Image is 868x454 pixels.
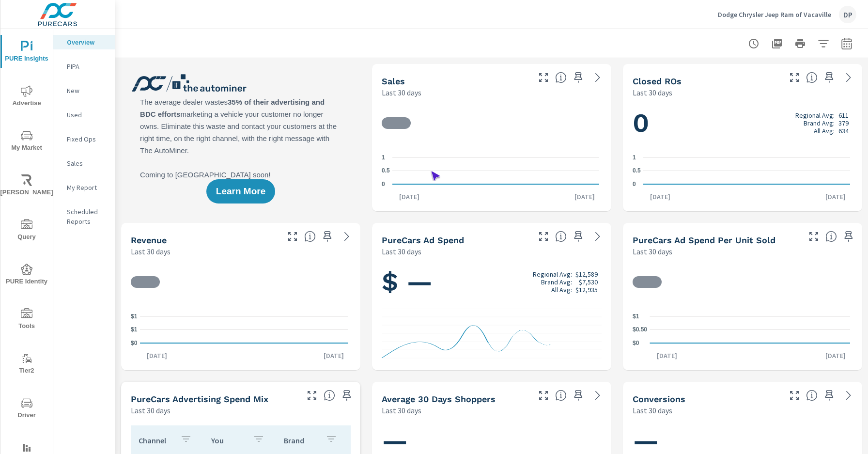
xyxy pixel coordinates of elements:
[838,127,849,135] p: 634
[53,156,115,171] div: Sales
[67,37,107,47] p: Overview
[825,231,837,242] span: Average cost of advertising per each vehicle sold at the dealer over the selected date range. The...
[841,388,856,403] a: See more details in report
[795,111,835,119] p: Regional Avg:
[633,246,672,257] p: Last 30 days
[382,76,405,86] h5: Sales
[633,154,636,161] text: 1
[633,181,636,188] text: 0
[787,388,802,403] button: Make Fullscreen
[67,110,107,120] p: Used
[131,405,170,416] p: Last 30 days
[304,231,316,242] span: Total sales revenue over the selected date range. [Source: This data is sourced from the dealer’s...
[53,180,115,195] div: My Report
[767,34,787,53] button: "Export Report to PDF"
[67,158,107,168] p: Sales
[718,10,831,19] p: Dodge Chrysler Jeep Ram of Vacaville
[536,229,551,244] button: Make Fullscreen
[67,207,107,226] p: Scheduled Reports
[555,231,567,242] span: Total cost of media for all PureCars channels for the selected dealership group over the selected...
[568,192,602,202] p: [DATE]
[806,390,818,401] span: The number of dealer-specified goals completed by a visitor. [Source: This data is provided by th...
[633,168,641,174] text: 0.5
[3,130,50,154] span: My Market
[67,134,107,144] p: Fixed Ops
[633,340,639,346] text: $0
[838,119,849,127] p: 379
[382,87,421,98] p: Last 30 days
[285,229,300,244] button: Make Fullscreen
[633,235,775,245] h5: PureCars Ad Spend Per Unit Sold
[575,286,598,294] p: $12,935
[3,353,50,376] span: Tier2
[571,70,586,85] span: Save this to your personalized report
[536,388,551,403] button: Make Fullscreen
[790,34,810,53] button: Print Report
[206,179,275,204] button: Learn More
[317,351,351,360] p: [DATE]
[590,229,605,244] a: See more details in report
[590,70,605,85] a: See more details in report
[633,107,852,140] h1: 0
[3,308,50,332] span: Tools
[804,119,835,127] p: Brand Avg:
[650,351,684,360] p: [DATE]
[814,34,833,53] button: Apply Filters
[633,87,672,98] p: Last 30 days
[590,388,605,403] a: See more details in report
[841,229,856,244] span: Save this to your personalized report
[304,388,320,403] button: Make Fullscreen
[53,132,115,146] div: Fixed Ops
[571,388,586,403] span: Save this to your personalized report
[643,192,677,202] p: [DATE]
[382,181,385,188] text: 0
[324,390,335,401] span: This table looks at how you compare to the amount of budget you spend per channel as opposed to y...
[579,278,598,286] p: $7,530
[551,286,572,294] p: All Avg:
[382,405,421,416] p: Last 30 days
[131,340,138,346] text: $0
[837,34,856,53] button: Select Date Range
[841,70,856,85] a: See more details in report
[819,351,852,360] p: [DATE]
[131,394,268,404] h5: PureCars Advertising Spend Mix
[131,313,138,320] text: $1
[3,174,50,198] span: [PERSON_NAME]
[821,388,837,403] span: Save this to your personalized report
[53,83,115,98] div: New
[633,313,639,320] text: $1
[392,192,426,202] p: [DATE]
[3,219,50,243] span: Query
[139,436,172,445] p: Channel
[533,270,572,278] p: Regional Avg:
[575,270,598,278] p: $12,589
[67,62,107,71] p: PIPA
[339,229,355,244] a: See more details in report
[838,111,849,119] p: 611
[67,183,107,192] p: My Report
[211,436,245,445] p: You
[216,187,265,196] span: Learn More
[633,76,682,86] h5: Closed ROs
[555,72,567,83] span: Number of vehicles sold by the dealership over the selected date range. [Source: This data is sou...
[839,6,856,23] div: DP
[131,235,167,245] h5: Revenue
[53,108,115,122] div: Used
[821,70,837,85] span: Save this to your personalized report
[633,394,685,404] h5: Conversions
[787,70,802,85] button: Make Fullscreen
[131,246,170,257] p: Last 30 days
[53,35,115,49] div: Overview
[633,405,672,416] p: Last 30 days
[382,168,390,174] text: 0.5
[633,327,647,333] text: $0.50
[536,70,551,85] button: Make Fullscreen
[3,264,50,287] span: PURE Identity
[339,388,355,403] span: Save this to your personalized report
[53,59,115,74] div: PIPA
[382,235,464,245] h5: PureCars Ad Spend
[806,72,818,83] span: Number of Repair Orders Closed by the selected dealership group over the selected time range. [So...
[555,390,567,401] span: A rolling 30 day total of daily Shoppers on the dealership website, averaged over the selected da...
[140,351,174,360] p: [DATE]
[131,327,138,333] text: $1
